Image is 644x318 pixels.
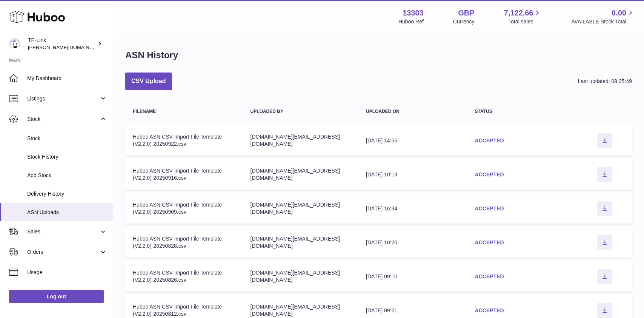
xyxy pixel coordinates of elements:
[571,18,635,25] span: AVAILABLE Stock Total
[597,235,612,250] button: Download ASN file
[251,167,351,182] div: [DOMAIN_NAME][EMAIL_ADDRESS][DOMAIN_NAME]
[366,273,460,280] div: [DATE] 09:10
[612,8,626,18] span: 0.00
[251,269,351,284] div: [DOMAIN_NAME][EMAIL_ADDRESS][DOMAIN_NAME]
[9,290,104,303] a: Log out
[243,102,359,122] th: Uploaded by
[125,73,172,90] button: CSV Upload
[133,201,235,216] div: Huboo ASN CSV Import File Template (V2.2.0)-20250909.csv
[28,44,191,50] span: [PERSON_NAME][DOMAIN_NAME][EMAIL_ADDRESS][DOMAIN_NAME]
[27,153,107,161] span: Stock History
[458,8,474,18] strong: GBP
[9,38,20,49] img: susie.li@tp-link.com
[251,303,351,318] div: [DOMAIN_NAME][EMAIL_ADDRESS][DOMAIN_NAME]
[578,78,632,85] div: Last updated: 09:25:49
[467,102,578,122] th: Status
[453,18,475,25] div: Currency
[27,95,99,102] span: Listings
[251,201,351,216] div: [DOMAIN_NAME][EMAIL_ADDRESS][DOMAIN_NAME]
[403,8,424,18] strong: 13303
[27,116,99,123] span: Stock
[27,75,107,82] span: My Dashboard
[27,135,107,142] span: Stock
[125,102,243,122] th: Filename
[504,8,533,18] span: 7,122.66
[366,239,460,246] div: [DATE] 10:20
[27,190,107,198] span: Delivery History
[27,249,99,256] span: Orders
[133,167,235,182] div: Huboo ASN CSV Import File Template (V2.2.0)-20250916.csv
[504,8,542,25] a: 7,122.66 Total sales
[366,137,460,144] div: [DATE] 14:55
[597,167,612,182] button: Download ASN file
[577,102,632,122] th: actions
[475,137,504,144] a: ACCEPTED
[597,269,612,284] button: Download ASN file
[475,273,504,279] a: ACCEPTED
[133,133,235,148] div: Huboo ASN CSV Import File Template (V2.2.0)-20250922.csv
[475,239,504,245] a: ACCEPTED
[398,18,424,25] div: Huboo Ref
[27,172,107,179] span: Add Stock
[597,133,612,148] button: Download ASN file
[475,171,504,178] a: ACCEPTED
[133,269,235,284] div: Huboo ASN CSV Import File Template (V2.2.0)-20250826.csv
[133,303,235,318] div: Huboo ASN CSV Import File Template (V2.2.0)-20250812.csv
[28,37,96,51] div: TP-Link
[27,269,107,276] span: Usage
[358,102,467,122] th: Uploaded on
[27,228,99,235] span: Sales
[597,201,612,216] button: Download ASN file
[508,18,542,25] span: Total sales
[366,205,460,212] div: [DATE] 16:34
[251,133,351,148] div: [DOMAIN_NAME][EMAIL_ADDRESS][DOMAIN_NAME]
[571,8,635,25] a: 0.00 AVAILABLE Stock Total
[475,307,504,313] a: ACCEPTED
[133,235,235,250] div: Huboo ASN CSV Import File Template (V2.2.0)-20250828.csv
[125,49,178,61] h1: ASN History
[475,205,504,211] a: ACCEPTED
[366,307,460,314] div: [DATE] 09:21
[251,235,351,250] div: [DOMAIN_NAME][EMAIL_ADDRESS][DOMAIN_NAME]
[597,303,612,318] button: Download ASN file
[27,209,107,216] span: ASN Uploads
[366,171,460,178] div: [DATE] 10:13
